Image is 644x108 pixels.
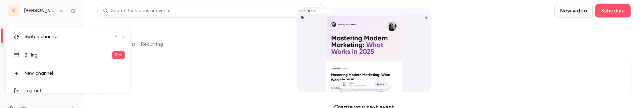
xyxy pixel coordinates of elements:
span: Switch channel [24,33,58,40]
div: New channel [24,70,125,77]
div: Billing [24,52,112,59]
div: Log out [24,87,125,94]
span: 9 [115,33,118,40]
span: Trial [112,51,125,59]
